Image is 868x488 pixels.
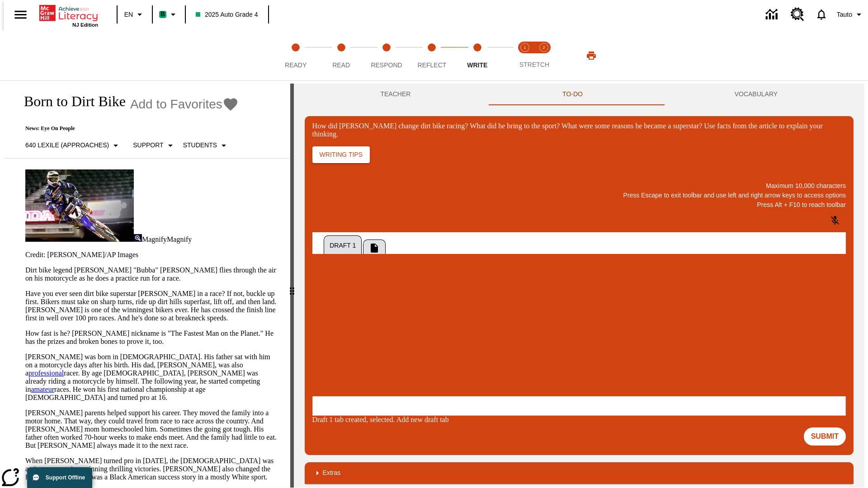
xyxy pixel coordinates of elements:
[512,31,538,80] button: Stretch Read step 1 of 2
[324,235,362,256] button: Draft 1
[134,234,142,242] img: Magnify
[124,10,133,19] span: EN
[14,125,239,132] p: News: Eye On People
[312,146,370,163] button: Writing Tips
[25,266,279,282] p: Dirt bike legend [PERSON_NAME] "Bubba" [PERSON_NAME] flies through the air on his motorcycle as h...
[27,467,92,488] button: Support Offline
[183,141,217,150] p: Students
[160,9,165,20] span: B
[133,141,163,150] p: Support
[542,45,545,50] text: 2
[312,181,846,191] p: Maximum 10,000 characters
[305,84,487,105] button: Teacher
[196,10,258,19] span: 2025 Auto Grade 4
[269,31,322,80] button: Ready step 1 of 5
[25,141,109,150] p: 640 Lexile (Approaches)
[785,2,810,27] a: Resource Center, Will open in new tab
[167,235,192,243] span: Magnify
[418,61,447,69] span: Reflect
[406,31,458,80] button: Reflect step 4 of 5
[14,93,126,110] h1: Born to Dirt Bike
[4,7,132,23] body: How did Stewart change dirt bike racing? What did he bring to the sport? What were some reasons h...
[531,31,557,80] button: Stretch Respond step 2 of 2
[25,353,279,402] p: [PERSON_NAME] was born in [DEMOGRAPHIC_DATA]. His father sat with him on a motorcycle days after ...
[28,369,64,377] a: professional
[7,1,34,28] button: Open side menu
[25,457,279,481] p: When [PERSON_NAME] turned pro in [DATE], the [DEMOGRAPHIC_DATA] was an instant , winning thrillin...
[25,169,134,242] img: Motocross racer James Stewart flies through the air on his dirt bike.
[519,61,549,68] span: STRETCH
[360,31,413,80] button: Respond step 3 of 5
[371,61,402,69] span: Respond
[39,3,98,28] div: Home
[312,416,846,424] div: Draft 1 tab created, selected. Add new draft tab
[25,409,279,450] p: [PERSON_NAME] parents helped support his career. They moved the family into a motor home. That wa...
[285,61,307,69] span: Ready
[129,137,179,154] button: Scaffolds, Support
[577,47,606,64] button: Print
[25,329,279,346] p: How fast is he? [PERSON_NAME] nickname is "The Fastest Man on the Planet." He has the prizes and ...
[53,465,80,473] a: sensation
[363,239,386,256] button: Add New Draft
[760,2,785,27] a: Data Center
[312,200,846,210] p: Press Alt + F10 to reach toolbar
[72,22,98,28] span: NJ Edition
[312,122,846,138] div: How did [PERSON_NAME] change dirt bike racing? What did he bring to the sport? What were some rea...
[312,191,846,200] p: Press Escape to exit toolbar and use left and right arrow keys to access options
[315,31,367,80] button: Read step 2 of 5
[294,84,864,488] div: activity
[837,10,852,19] span: Tauto
[156,6,182,23] button: Boost Class color is mint green. Change class color
[120,6,149,23] button: Language: EN, Select a language
[833,6,868,23] button: Profile/Settings
[804,427,846,446] button: Submit
[323,232,820,256] div: Tab Group
[305,84,854,105] div: Instructional Panel Tabs
[451,31,504,80] button: Write step 5 of 5
[659,84,854,105] button: VOCABULARY
[46,474,85,481] span: Support Offline
[305,462,854,484] div: Extras
[312,232,846,416] div: Draft 1
[467,61,487,69] span: Write
[25,290,279,322] p: Have you ever seen dirt bike superstar [PERSON_NAME] in a race? If not, buckle up first. Bikers m...
[332,61,350,69] span: Read
[290,84,294,488] div: Press Enter or Spacebar and then press right and left arrow keys to move the slider
[142,235,167,243] span: Magnify
[486,84,659,105] button: TO-DO
[22,137,125,154] button: Select Lexile, 640 Lexile (Approaches)
[31,385,54,393] a: amateur
[810,3,833,26] a: Notifications
[25,251,279,259] p: Credit: [PERSON_NAME]/AP Images
[179,137,233,154] button: Select Student
[824,210,846,231] button: Click to activate and allow voice recognition
[524,45,526,50] text: 1
[4,84,290,483] div: reading
[323,468,341,478] p: Extras
[130,97,222,112] span: Add to Favorites
[130,96,239,112] button: Add to Favorites - Born to Dirt Bike
[4,7,132,23] p: One change [PERSON_NAME] brought to dirt bike racing was…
